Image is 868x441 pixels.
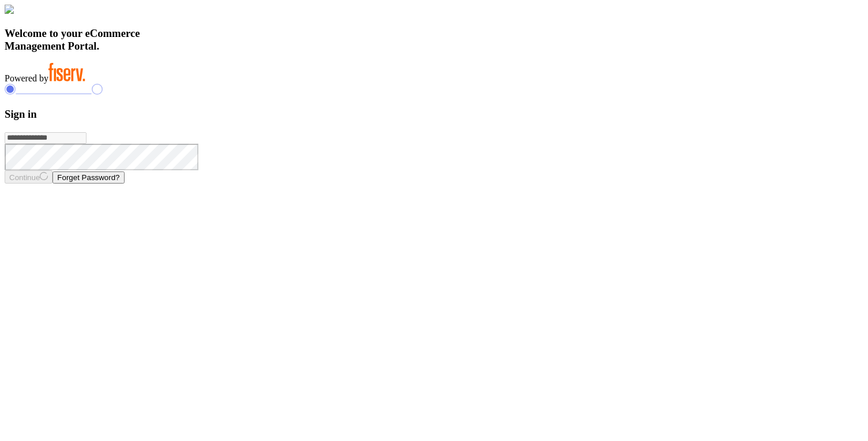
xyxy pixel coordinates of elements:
[5,108,863,121] h3: Sign in
[5,73,48,83] span: Powered by
[52,171,124,184] button: Forget Password?
[5,170,52,184] button: Continue
[5,5,14,14] img: card_Illustration.svg
[5,27,863,53] h3: Welcome to your eCommerce Management Portal.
